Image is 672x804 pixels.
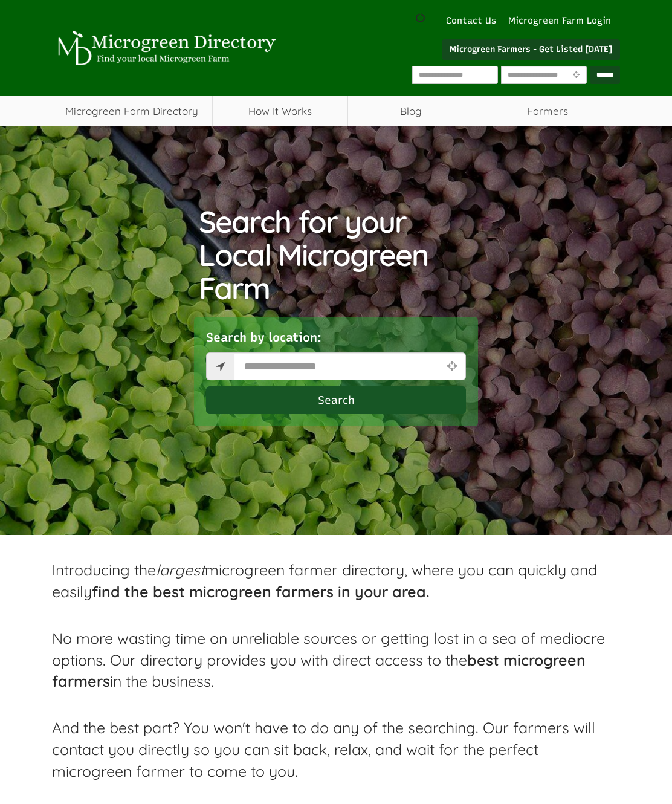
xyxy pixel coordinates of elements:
[199,205,474,305] h1: Search for your Local Microgreen Farm
[508,15,617,27] a: Microgreen Farm Login
[52,560,597,601] span: Introducing the microgreen farmer directory, where you can quickly and easily
[52,96,212,126] a: Microgreen Farm Directory
[213,96,347,126] a: How It Works
[206,386,466,414] button: Search
[474,96,620,126] span: Farmers
[440,15,502,27] a: Contact Us
[348,96,474,126] a: Blog
[156,560,205,579] em: largest
[444,360,460,372] i: Use Current Location
[52,718,595,780] span: And the best part? You won't have to do any of the searching. Our farmers will contact you direct...
[52,31,278,66] img: Microgreen Directory
[570,71,583,79] i: Use Current Location
[52,629,605,690] span: No more wasting time on unreliable sources or getting lost in a sea of mediocre options. Our dire...
[442,39,620,60] a: Microgreen Farmers - Get Listed [DATE]
[206,329,321,346] label: Search by location:
[92,582,430,601] strong: find the best microgreen farmers in your area.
